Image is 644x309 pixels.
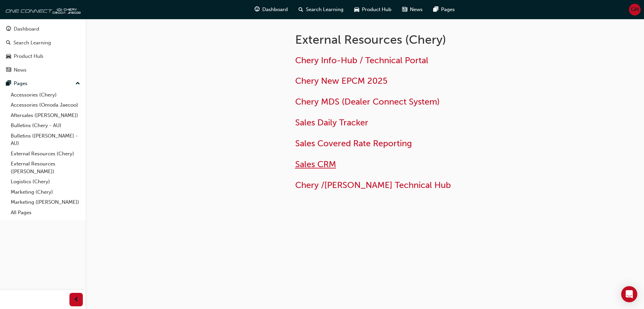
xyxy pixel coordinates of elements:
div: Search Learning [13,39,51,47]
a: car-iconProduct Hub [349,3,397,16]
a: guage-iconDashboard [249,3,293,16]
span: car-icon [354,5,359,14]
div: Product Hub [14,52,43,60]
a: All Pages [8,207,83,218]
a: Bulletins ([PERSON_NAME] - AU) [8,131,83,149]
button: Pages [3,77,83,90]
a: Chery Info-Hub / Technical Portal [295,55,428,66]
a: Chery MDS (Dealer Connect System) [295,96,440,107]
a: Marketing (Chery) [8,187,83,197]
span: GM [631,6,639,13]
span: News [410,6,423,13]
div: Pages [14,80,28,87]
a: Product Hub [3,50,83,63]
a: Sales Daily Tracker [295,117,368,128]
div: Dashboard [14,25,39,33]
a: Sales CRM [295,159,336,169]
span: search-icon [299,5,303,14]
span: pages-icon [6,81,11,87]
a: pages-iconPages [428,3,460,16]
a: External Resources ([PERSON_NAME]) [8,159,83,177]
h1: External Resources (Chery) [295,32,515,47]
span: guage-icon [6,26,11,32]
span: Dashboard [262,6,288,13]
a: Search Learning [3,37,83,49]
a: Accessories (Chery) [8,90,83,100]
a: Marketing ([PERSON_NAME]) [8,197,83,207]
a: Chery /[PERSON_NAME] Technical Hub [295,180,451,190]
a: Accessories (Omoda Jaecoo) [8,100,83,110]
span: Pages [441,6,455,13]
img: oneconnect [3,3,80,16]
div: News [14,66,26,74]
a: news-iconNews [397,3,428,16]
span: news-icon [6,67,11,73]
button: GM [629,4,641,15]
span: car-icon [6,53,11,60]
a: Bulletins (Chery - AU) [8,120,83,131]
a: News [3,64,83,76]
a: Aftersales ([PERSON_NAME]) [8,110,83,121]
button: DashboardSearch LearningProduct HubNews [3,22,83,77]
a: Dashboard [3,23,83,35]
a: Sales Covered Rate Reporting [295,138,412,149]
span: Product Hub [362,6,391,13]
span: search-icon [6,40,11,46]
span: pages-icon [433,5,438,14]
a: search-iconSearch Learning [293,3,349,16]
span: prev-icon [74,296,79,304]
span: up-icon [75,79,80,88]
a: External Resources (Chery) [8,149,83,159]
span: news-icon [402,5,407,14]
div: Open Intercom Messenger [621,286,637,302]
a: Chery New EPCM 2025 [295,76,387,86]
span: Search Learning [306,6,343,13]
a: Logistics (Chery) [8,177,83,187]
span: guage-icon [255,5,260,14]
